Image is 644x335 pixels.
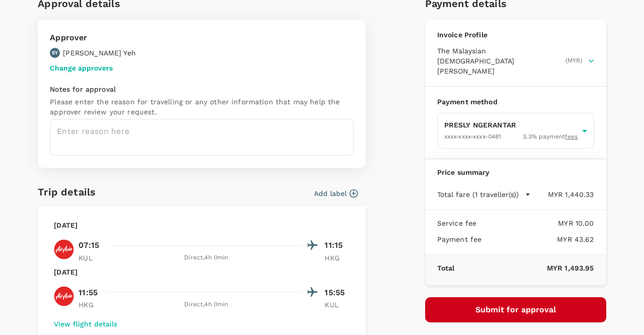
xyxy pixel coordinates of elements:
[54,267,77,277] p: [DATE]
[110,253,302,263] div: Direct , 4h 0min
[50,97,354,117] p: Please enter the reason for travelling or any other information that may help the approver review...
[437,189,519,199] p: Total fare (1 traveller(s))
[425,297,606,322] button: Submit for approval
[54,286,74,306] img: AK
[78,253,104,263] p: KUL
[437,189,531,199] button: Total fare (1 traveller(s))
[437,218,477,228] p: Service fee
[78,300,104,310] p: HKG
[325,287,350,299] p: 15:55
[444,133,502,140] span: XXXX-XXXX-XXXX-0481
[437,263,455,273] p: Total
[566,56,582,66] span: (MYR)
[54,239,74,259] img: AK
[481,234,594,244] p: MYR 43.62
[437,30,594,40] p: Invoice Profile
[50,64,113,72] button: Change approvers
[54,220,77,230] p: [DATE]
[437,46,563,76] span: The Malaysian [DEMOGRAPHIC_DATA][PERSON_NAME]
[476,218,594,228] p: MYR 10.00
[78,239,99,251] p: 07:15
[444,120,578,130] p: PRESLY NGERANTAR
[437,113,594,149] div: PRESLY NGERANTARXXXX-XXXX-XXXX-04813.3% paymentfees
[52,49,58,56] p: SY
[110,300,302,310] div: Direct , 4h 0min
[437,234,482,244] p: Payment fee
[454,263,594,273] p: MYR 1,493.95
[78,287,98,299] p: 11:55
[38,184,96,200] h6: Trip details
[325,239,350,251] p: 11:15
[531,189,594,199] p: MYR 1,440.33
[523,132,578,142] span: 3.3 % payment
[325,253,350,263] p: HKG
[325,300,350,310] p: KUL
[437,97,594,107] p: Payment method
[54,320,117,328] button: View flight details
[565,133,578,140] u: fees
[437,167,594,177] p: Price summary
[437,46,594,76] button: The Malaysian [DEMOGRAPHIC_DATA][PERSON_NAME](MYR)
[63,48,136,58] p: [PERSON_NAME] Yeh
[314,188,358,198] button: Add label
[50,84,354,94] p: Notes for approval
[50,32,136,44] p: Approver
